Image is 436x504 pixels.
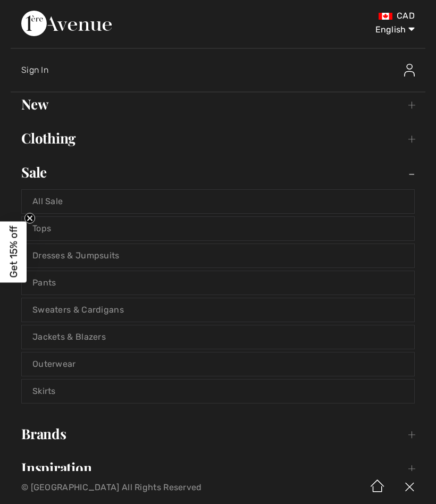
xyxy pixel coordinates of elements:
p: © [GEOGRAPHIC_DATA] All Rights Reserved [21,484,257,491]
a: Inspiration [11,456,425,480]
a: Pants [22,271,414,295]
img: 1ère Avenue [21,11,112,36]
span: Sign In [21,65,48,75]
a: All Sale [22,190,414,213]
a: Sale [11,161,425,184]
button: Close teaser [24,213,35,224]
a: Dresses & Jumpsuits [22,244,414,267]
a: Jackets & Blazers [22,325,414,349]
a: Clothing [11,127,425,150]
img: Sign In [404,64,415,77]
a: New [11,93,425,116]
span: Get 15% off [7,226,20,278]
img: Home [362,471,393,504]
a: Tops [22,217,414,240]
div: CAD [257,11,415,21]
a: Skirts [22,380,414,403]
a: Sweaters & Cardigans [22,298,414,322]
a: Outerwear [22,352,414,376]
a: Brands [11,422,425,446]
img: X [393,471,425,504]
